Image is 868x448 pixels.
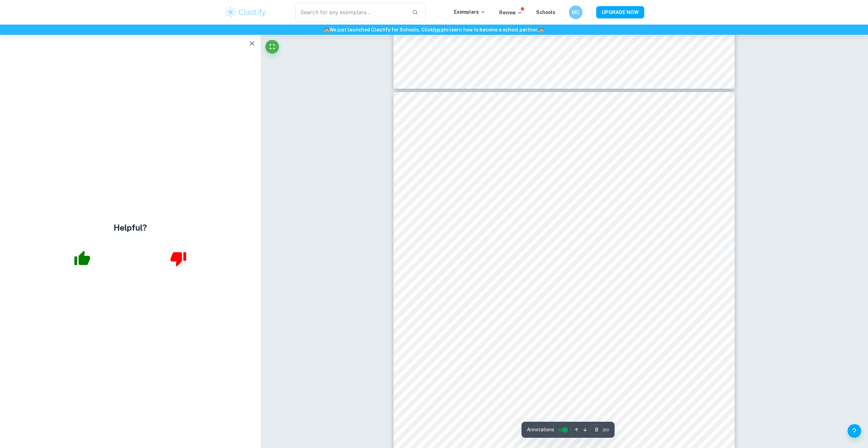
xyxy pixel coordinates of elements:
[499,9,523,16] p: Review
[536,10,555,15] a: Schools
[572,9,579,16] h6: MC
[295,3,407,22] input: Search for any exemplars...
[114,221,147,234] h4: Helpful?
[596,6,644,18] button: UPGRADE NOW
[569,5,583,19] button: MC
[265,40,279,54] button: Fullscreen
[224,5,267,19] img: Clastify logo
[603,427,609,433] span: / 20
[433,27,444,32] a: here
[1,26,867,33] h6: We just launched Clastify for Schools. Click to learn how to become a school partner.
[454,8,486,16] p: Exemplars
[324,27,329,32] span: 🏫
[527,426,554,433] span: Annotations
[848,424,861,438] button: Help and Feedback
[539,27,544,32] span: 🏫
